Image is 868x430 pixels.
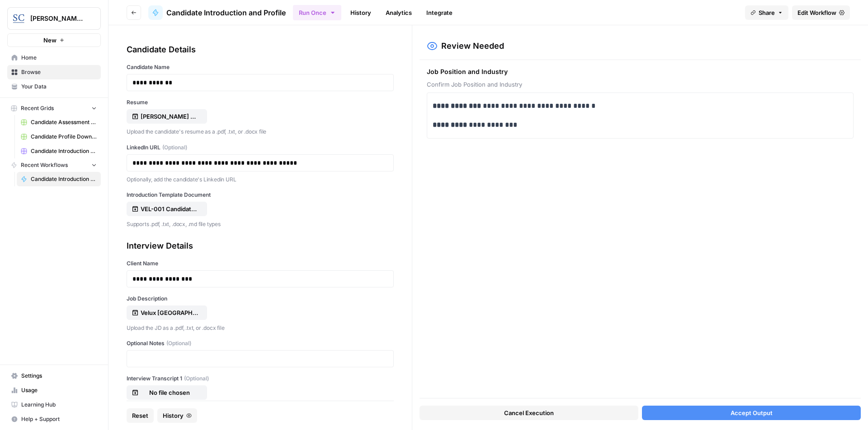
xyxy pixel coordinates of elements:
span: Cancel Execution [504,408,554,417]
button: No file chosen [127,385,207,400]
a: Browse [7,65,101,79]
button: Workspace: Stanton Chase Nashville [7,7,101,30]
a: Candidate Introduction Download Sheet [17,144,101,158]
button: History [157,408,197,423]
span: Candidate Introduction Download Sheet [31,147,97,155]
span: Home [21,54,97,62]
a: Candidate Profile Download Sheet [17,129,101,144]
span: (Optional) [184,375,209,383]
p: Supports .pdf, .txt, .docx, .md file types [127,220,394,229]
span: Help + Support [21,415,97,423]
a: Candidate Assessment Download Sheet [17,115,101,129]
span: Accept Output [731,408,773,417]
a: Edit Workflow [792,5,850,20]
a: Usage [7,383,101,398]
a: Settings [7,369,101,383]
img: Stanton Chase Nashville Logo [10,10,27,27]
label: Optional Notes [127,339,394,347]
label: Resume [127,98,394,106]
button: VEL-001 Candidate Introduction Template.docx [127,202,207,216]
button: Velux [GEOGRAPHIC_DATA] Director of Product Development Recruitment Profile.pdf [127,305,207,320]
span: Reset [132,411,148,420]
p: Velux [GEOGRAPHIC_DATA] Director of Product Development Recruitment Profile.pdf [141,308,198,317]
button: Help + Support [7,412,101,426]
span: Edit Workflow [797,8,836,17]
p: VEL-001 Candidate Introduction Template.docx [141,204,198,213]
span: Recent Workflows [21,161,68,169]
label: Candidate Name [127,63,394,71]
span: [PERSON_NAME] [GEOGRAPHIC_DATA] [30,14,85,23]
span: Candidate Profile Download Sheet [31,133,97,141]
p: Optionally, add the candidate's Linkedin URL [127,175,394,184]
span: Recent Grids [21,104,54,112]
a: Integrate [421,5,458,20]
p: Upload the JD as a .pdf, .txt, or .docx file [127,324,394,333]
p: No file chosen [141,388,198,397]
button: Reset [127,408,154,423]
span: New [43,36,57,45]
p: Upload the candidate's resume as a .pdf, .txt, or .docx file [127,127,394,136]
span: Learning Hub [21,401,97,409]
a: Your Data [7,79,101,94]
div: Candidate Details [127,43,394,56]
a: Home [7,51,101,65]
button: New [7,33,101,47]
button: Run Once [293,5,341,20]
span: Candidate Assessment Download Sheet [31,118,97,126]
span: (Optional) [166,339,191,347]
label: Interview Transcript 1 [127,375,394,383]
span: Usage [21,386,97,394]
span: Candidate Introduction and Profile [166,7,286,18]
span: Settings [21,372,97,380]
span: History [163,411,184,420]
button: [PERSON_NAME] Resume.pdf [127,109,207,124]
p: [PERSON_NAME] Resume.pdf [141,112,198,121]
h2: Review Needed [441,40,504,52]
button: Cancel Execution [420,406,638,420]
label: LinkedIn URL [127,143,394,152]
span: Your Data [21,83,97,91]
span: Share [759,8,775,17]
button: Recent Workflows [7,158,101,172]
span: Browse [21,68,97,76]
span: Confirm Job Position and Industry [427,80,854,89]
a: Candidate Introduction and Profile [148,5,286,20]
label: Introduction Template Document [127,191,394,199]
button: Share [745,5,788,20]
span: Job Position and Industry [427,67,854,76]
button: Recent Grids [7,102,101,115]
div: Interview Details [127,240,394,252]
span: (Optional) [162,143,187,152]
a: Analytics [380,5,417,20]
a: History [345,5,377,20]
a: Learning Hub [7,398,101,412]
span: Candidate Introduction and Profile [31,175,97,183]
a: Candidate Introduction and Profile [17,172,101,186]
label: Client Name [127,259,394,268]
label: Job Description [127,295,394,303]
button: Accept Output [642,406,861,420]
